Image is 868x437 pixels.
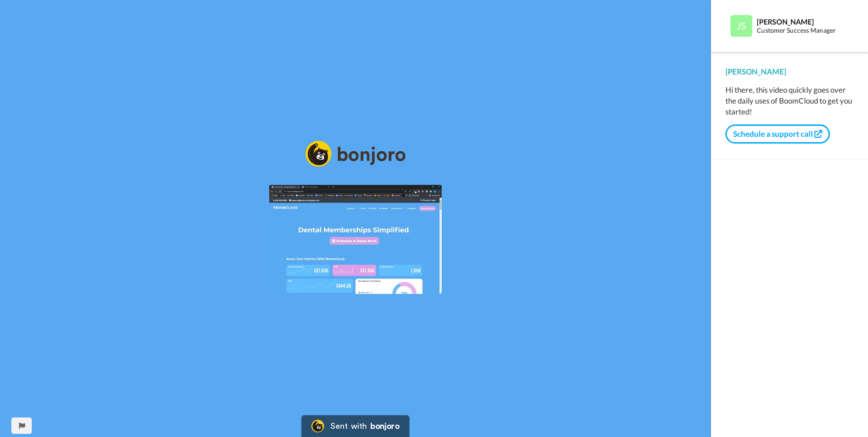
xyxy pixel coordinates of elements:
div: Customer Success Manager [757,27,853,35]
div: [PERSON_NAME] [757,17,853,26]
img: logo_full.png [306,141,405,167]
img: 48abb0bb-e1e5-46d8-a22a-d02caadd25d4_thumbnail_source.jpg [269,185,442,294]
div: Sent with [330,422,367,430]
a: Bonjoro LogoSent withbonjoro [301,415,409,437]
div: Hi there, this video quickly goes over the daily uses of BoomCloud to get you started! [725,84,853,117]
img: Bonjoro Logo [311,420,324,432]
img: Profile Image [730,15,752,37]
div: bonjoro [370,422,399,430]
div: [PERSON_NAME] [725,66,853,77]
button: Schedule a support call [725,124,830,144]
